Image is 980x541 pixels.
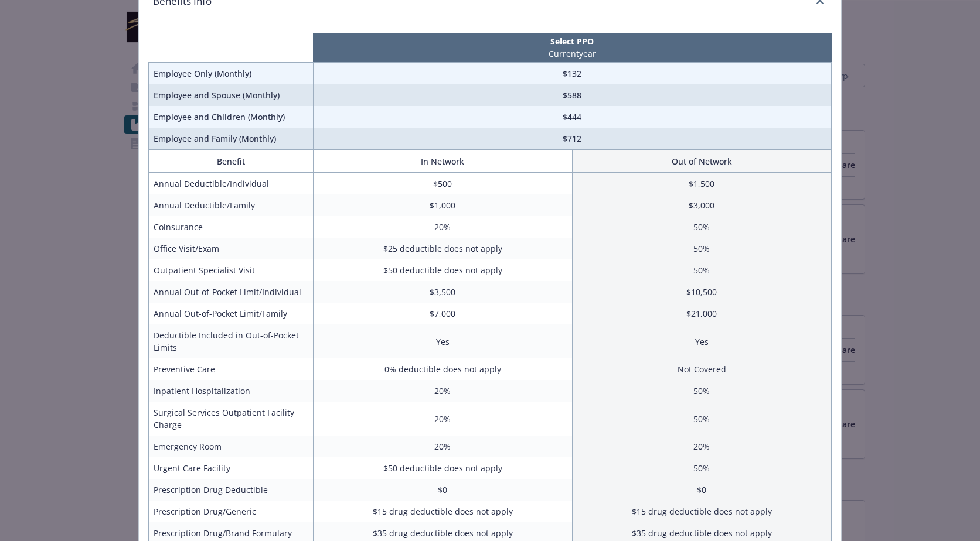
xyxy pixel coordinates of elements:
td: $3,000 [572,194,831,216]
td: Annual Out-of-Pocket Limit/Family [149,303,314,324]
td: 50% [572,402,831,436]
td: $25 deductible does not apply [313,238,572,259]
td: $1,500 [572,173,831,195]
td: Surgical Services Outpatient Facility Charge [149,402,314,436]
td: $21,000 [572,303,831,324]
td: Annual Out-of-Pocket Limit/Individual [149,281,314,303]
td: $500 [313,173,572,195]
td: Deductible Included in Out-of-Pocket Limits [149,324,314,358]
td: Emergency Room [149,436,314,457]
td: $3,500 [313,281,572,303]
td: Employee and Spouse (Monthly) [149,84,314,106]
td: Office Visit/Exam [149,238,314,259]
td: 50% [572,238,831,259]
td: Inpatient Hospitalization [149,380,314,402]
td: $7,000 [313,303,572,324]
td: Preventive Care [149,358,314,380]
th: In Network [313,150,572,173]
td: Annual Deductible/Family [149,194,314,216]
td: $15 drug deductible does not apply [313,501,572,522]
th: intentionally left blank [149,33,314,63]
td: $132 [313,63,831,85]
td: $588 [313,84,831,106]
p: Current year [315,47,829,60]
td: Employee and Family (Monthly) [149,128,314,150]
td: 20% [572,436,831,457]
td: Outpatient Specialist Visit [149,259,314,281]
td: Urgent Care Facility [149,457,314,479]
td: 50% [572,259,831,281]
td: $0 [572,479,831,501]
td: 20% [313,380,572,402]
td: $1,000 [313,194,572,216]
td: Prescription Drug Deductible [149,479,314,501]
td: $15 drug deductible does not apply [572,501,831,522]
td: 20% [313,402,572,436]
td: Annual Deductible/Individual [149,173,314,195]
td: 20% [313,216,572,238]
td: Employee Only (Monthly) [149,63,314,85]
td: 0% deductible does not apply [313,358,572,380]
td: 20% [313,436,572,457]
td: Employee and Children (Monthly) [149,106,314,128]
td: Coinsurance [149,216,314,238]
td: 50% [572,216,831,238]
td: Yes [572,324,831,358]
th: Out of Network [572,150,831,173]
td: 50% [572,457,831,479]
th: Benefit [149,150,314,173]
td: 50% [572,380,831,402]
td: Prescription Drug/Generic [149,501,314,522]
td: $10,500 [572,281,831,303]
td: $712 [313,128,831,150]
td: $50 deductible does not apply [313,457,572,479]
td: Not Covered [572,358,831,380]
p: Select PPO [315,35,829,47]
td: Yes [313,324,572,358]
td: $50 deductible does not apply [313,259,572,281]
td: $444 [313,106,831,128]
td: $0 [313,479,572,501]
